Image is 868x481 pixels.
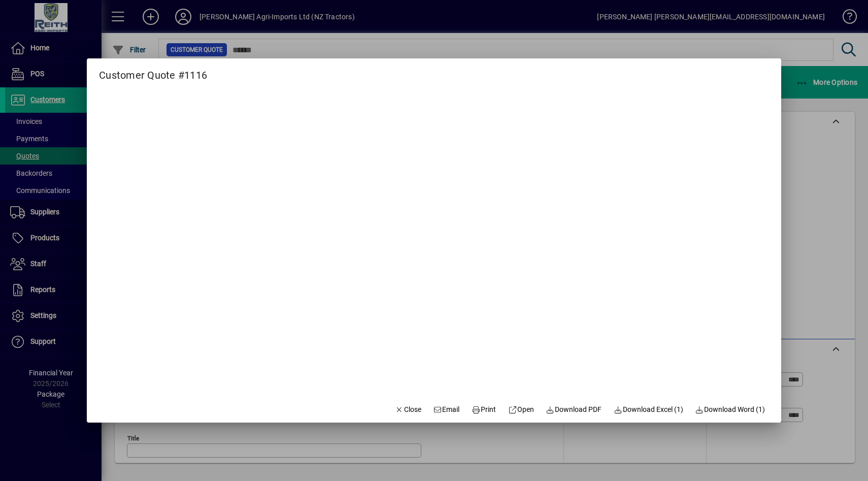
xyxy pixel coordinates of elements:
button: Print [468,400,500,419]
span: Download Excel (1) [614,404,683,415]
h2: Customer Quote #1116 [87,58,219,83]
span: Close [395,404,421,415]
span: Download PDF [546,404,602,415]
span: Print [472,404,496,415]
span: Open [508,404,534,415]
a: Download PDF [542,400,606,419]
button: Download Excel (1) [610,400,687,419]
a: Open [504,400,538,419]
button: Email [429,400,464,419]
span: Email [433,404,460,415]
button: Download Word (1) [691,400,770,419]
button: Close [391,400,425,419]
span: Download Word (1) [695,404,765,415]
